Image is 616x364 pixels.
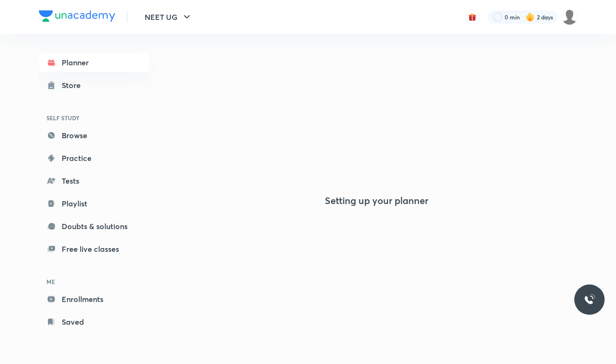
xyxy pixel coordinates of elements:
[39,240,149,258] a: Free live classes
[39,110,149,126] h6: SELF STUDY
[39,217,149,236] a: Doubts & solutions
[584,294,595,305] img: ttu
[468,13,477,21] img: avatar
[465,9,480,25] button: avatar
[39,312,149,331] a: Saved
[62,80,86,91] div: Store
[325,195,428,206] h4: Setting up your planner
[39,53,149,72] a: Planner
[39,10,115,22] img: Company Logo
[39,149,149,168] a: Practice
[39,274,149,290] h6: ME
[525,12,535,22] img: streak
[39,76,149,95] a: Store
[561,9,578,25] img: Disha C
[139,8,198,27] button: NEET UG
[39,194,149,213] a: Playlist
[39,126,149,145] a: Browse
[39,290,149,309] a: Enrollments
[39,171,149,190] a: Tests
[39,10,115,24] a: Company Logo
